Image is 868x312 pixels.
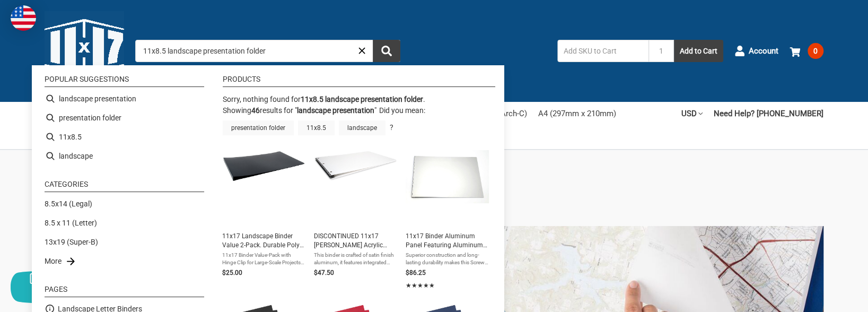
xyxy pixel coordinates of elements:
a: 8.5 x 11 (Letter) [45,218,97,229]
a: 11x17 Binder Aluminum Panel Featuring Aluminum Hinged Screw Post Mechanism11x17 Binder Aluminum P... [406,150,489,291]
input: Search by keyword, brand or SKU [135,40,400,62]
a: 13x19 (Super-B) [45,237,98,248]
img: duty and tax information for United States [11,5,36,31]
input: Add SKU to Cart [557,40,648,62]
a: A4 (297mm x 210mm) [538,102,616,125]
span: 11x17 Landscape Binder Value 2-Pack. Durable Poly Document Organizer with Reinforced Hinge Clip. ... [222,232,305,250]
li: 13x19 (Super-B) [40,232,208,252]
li: 11x17 Binder Aluminum Panel Featuring Aluminum Hinged Screw Post Mechanism [401,146,493,296]
span: ★★★★★ [406,281,435,290]
li: presentation folder [40,108,208,127]
div: Did you mean: ? [223,106,425,132]
span: 11x17 Binder Value-Pack with Hinge Clip for Large-Scale Projects Support your large-scale art por... [222,252,305,266]
a: DISCONTINUED 11x17 Pina Zangaro Acrylic Screw Post Binder Presentation Book (Snow)DISCONTINUED 11... [314,150,397,291]
span: 11x17 Binder Aluminum Panel Featuring Aluminum Hinged Screw Post Mechanism [406,232,489,250]
button: Chat offline leave a message [11,270,154,304]
li: More [40,252,208,271]
li: Pages [45,285,204,297]
span: Superior construction and long-lasting durability makes this Screw Post 11x17 binder ideal for ke... [406,252,489,266]
span: Account [749,45,778,57]
li: 11x17 Landscape Binder Value 2-Pack. Durable Poly Document Organizer with Reinforced Hinge Clip. ... [218,146,310,296]
a: 11x17 Poly Pressboard Panels Featuring an 8" Hinge Clip | Black | Includes 2 Binders11x17 Landsca... [222,150,305,291]
a: 0 [790,37,823,65]
b: 11x8.5 landscape presentation folder [301,95,423,103]
a: Need Help? [PHONE_NUMBER] [714,102,823,125]
a: 11x8.5 [298,120,335,135]
li: Categories [45,180,204,192]
li: 11x8.5 [40,127,208,146]
li: Popular suggestions [45,75,204,87]
a: USD [681,102,703,125]
a: Close [356,45,367,56]
li: DISCONTINUED 11x17 Pina Zangaro Acrylic Screw Post Binder Presentation Book (Snow) [310,146,401,296]
img: 11x17 Binder Aluminum Panel Featuring Aluminum Hinged Screw Post Mechanism [406,150,489,203]
b: 46 [251,106,260,115]
li: Products [223,75,495,87]
span: DISCONTINUED 11x17 [PERSON_NAME] Acrylic Screw Post Binder Presentation Book (Snow) [314,232,397,250]
span: $86.25 [406,269,426,276]
a: landscape presentation [297,106,374,115]
span: Sorry, nothing found for . [223,95,425,103]
span: Showing results for " " [223,106,376,115]
li: landscape [40,146,208,166]
img: 11x17.com [45,11,124,91]
li: 8.5 x 11 (Letter) [40,213,208,232]
span: $47.50 [314,269,334,276]
img: 11x17 Poly Pressboard Panels Featuring an 8" Hinge Clip | Black | Includes 2 Binders [222,150,305,182]
a: 8.5x14 (Legal) [45,198,92,210]
li: 8.5x14 (Legal) [40,194,208,213]
button: Add to Cart [674,40,723,62]
a: landscape [339,120,385,135]
li: landscape presentation [40,89,208,108]
a: Account [734,37,778,65]
a: presentation folder [223,120,294,135]
span: $25.00 [222,269,242,276]
img: DISCONTINUED 11x17 Pina Zangaro Acrylic Screw Post Binder Presentation Book (Snow) [314,150,397,180]
span: This binder is crafted of satin finish aluminum, it features integrated continuous aluminum piano... [314,252,397,266]
span: 0 [808,43,823,59]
